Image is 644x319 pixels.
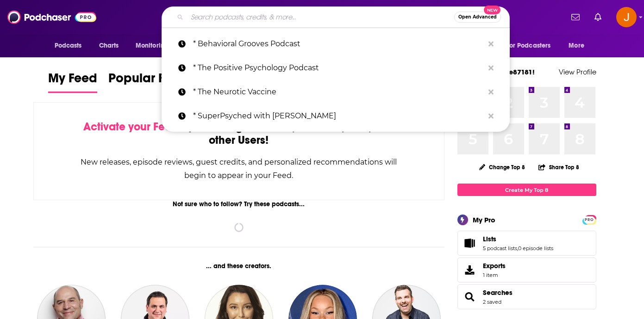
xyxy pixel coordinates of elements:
[517,245,518,252] span: ,
[483,235,553,243] a: Lists
[457,184,596,196] a: Create My Top 8
[483,272,506,278] span: 1 item
[483,262,506,270] span: Exports
[473,215,495,224] div: My Pro
[454,12,501,23] button: Open AdvancedNew
[483,288,513,297] a: Searches
[162,80,510,104] a: * The Neurotic Vaccine
[136,39,169,52] span: Monitoring
[461,264,479,276] span: Exports
[461,290,479,303] a: Searches
[162,104,510,128] a: * SuperPsyched with [PERSON_NAME]
[193,56,484,80] p: * The Positive Psychology Podcast
[483,235,496,243] span: Lists
[80,120,398,147] div: by following Podcasts, Creators, Lists, and other Users!
[591,9,605,25] a: Show notifications dropdown
[616,7,637,27] img: User Profile
[83,120,178,134] span: Activate your Feed
[99,39,119,52] span: Charts
[55,39,82,52] span: Podcasts
[538,158,580,176] button: Share Top 8
[80,155,398,182] div: New releases, episode reviews, guest credits, and personalized recommendations will begin to appe...
[568,9,583,25] a: Show notifications dropdown
[562,37,596,55] button: open menu
[457,231,596,256] span: Lists
[616,7,637,27] span: Logged in as justine87181
[584,216,595,223] span: PRO
[48,37,94,55] button: open menu
[108,70,187,92] span: Popular Feed
[458,15,497,19] span: Open Advanced
[483,299,501,305] a: 2 saved
[457,258,596,282] a: Exports
[484,6,500,14] span: New
[162,6,510,28] div: Search podcasts, credits, & more...
[193,32,484,56] p: * Behavioral Grooves Podcast
[48,70,97,93] a: My Feed
[48,70,97,92] span: My Feed
[569,39,584,52] span: More
[129,37,181,55] button: open menu
[33,200,445,208] div: Not sure who to follow? Try these podcasts...
[193,104,484,128] p: * SuperPsyched with Dr. Adam Dorsay
[187,10,454,25] input: Search podcasts, credits, & more...
[559,67,596,76] a: View Profile
[483,245,517,252] a: 5 podcast lists
[584,216,595,223] a: PRO
[108,70,187,93] a: Popular Feed
[162,32,510,56] a: * Behavioral Grooves Podcast
[474,161,531,173] button: Change Top 8
[500,37,564,55] button: open menu
[193,80,484,104] p: * The Neurotic Vaccine
[518,245,553,252] a: 0 episode lists
[461,237,479,250] a: Lists
[7,8,96,26] img: Podchaser - Follow, Share and Rate Podcasts
[93,37,125,55] a: Charts
[616,7,637,27] button: Show profile menu
[506,39,551,52] span: For Podcasters
[33,262,445,270] div: ... and these creators.
[457,284,596,309] span: Searches
[162,56,510,80] a: * The Positive Psychology Podcast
